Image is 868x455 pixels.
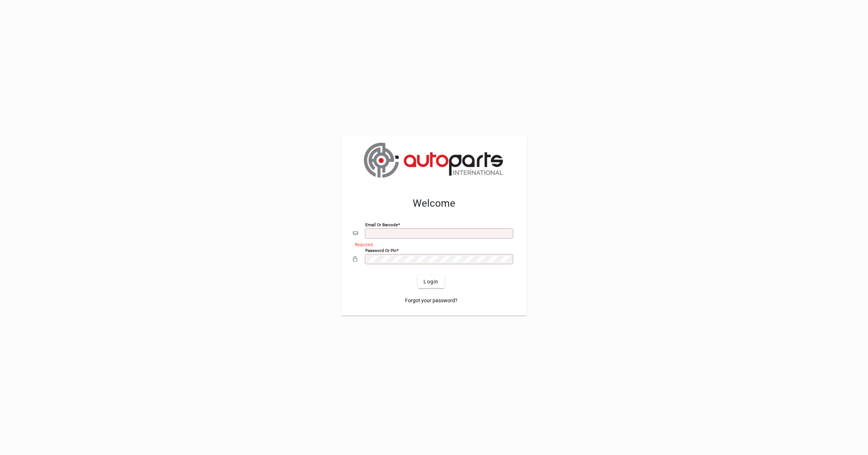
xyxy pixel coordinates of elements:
[365,248,396,253] mat-label: Password or Pin
[402,294,460,307] a: Forgot your password?
[353,197,515,210] h2: Welcome
[424,278,438,286] span: Login
[418,275,444,288] button: Login
[365,222,398,227] mat-label: Email or Barcode
[405,297,458,304] span: Forgot your password?
[355,240,509,248] mat-error: Required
